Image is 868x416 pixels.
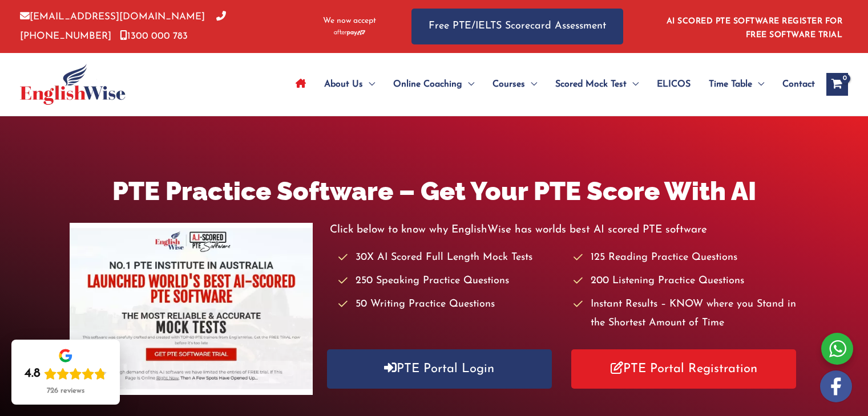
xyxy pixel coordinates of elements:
[709,64,752,104] span: Time Table
[555,64,627,104] span: Scored Mock Test
[25,366,41,382] div: 4.8
[324,64,363,104] span: About Us
[70,223,313,395] img: pte-institute-main
[826,73,848,96] a: View Shopping Cart, empty
[462,64,474,104] span: Menu Toggle
[546,64,648,104] a: Scored Mock TestMenu Toggle
[120,31,188,41] a: 1300 000 783
[483,64,546,104] a: CoursesMenu Toggle
[20,12,205,22] a: [EMAIL_ADDRESS][DOMAIN_NAME]
[574,272,798,291] li: 200 Listening Practice Questions
[20,12,226,40] a: [PHONE_NUMBER]
[411,9,623,44] a: Free PTE/IELTS Scorecard Assessment
[20,64,126,105] img: cropped-ew-logo
[571,349,796,389] a: PTE Portal Registration
[700,64,773,104] a: Time TableMenu Toggle
[657,64,691,104] span: ELICOS
[323,15,376,27] span: We now accept
[334,30,365,36] img: Afterpay-Logo
[25,366,107,382] div: Rating: 4.8 out of 5
[330,221,799,239] p: Click below to know why EnglishWise has worlds best AI scored PTE software
[667,17,843,39] a: AI SCORED PTE SOFTWARE REGISTER FOR FREE SOFTWARE TRIAL
[384,64,483,104] a: Online CoachingMenu Toggle
[338,295,563,314] li: 50 Writing Practice Questions
[773,64,815,104] a: Contact
[648,64,700,104] a: ELICOS
[627,64,639,104] span: Menu Toggle
[327,349,552,389] a: PTE Portal Login
[315,64,384,104] a: About UsMenu Toggle
[574,248,798,267] li: 125 Reading Practice Questions
[338,272,563,291] li: 250 Speaking Practice Questions
[820,370,852,402] img: white-facebook.png
[338,248,563,267] li: 30X AI Scored Full Length Mock Tests
[782,64,815,104] span: Contact
[286,64,815,104] nav: Site Navigation: Main Menu
[47,386,84,395] div: 726 reviews
[492,64,525,104] span: Courses
[574,295,798,333] li: Instant Results – KNOW where you Stand in the Shortest Amount of Time
[363,64,375,104] span: Menu Toggle
[70,173,799,209] h1: PTE Practice Software – Get Your PTE Score With AI
[752,64,764,104] span: Menu Toggle
[525,64,537,104] span: Menu Toggle
[393,64,462,104] span: Online Coaching
[660,8,848,45] aside: Header Widget 1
